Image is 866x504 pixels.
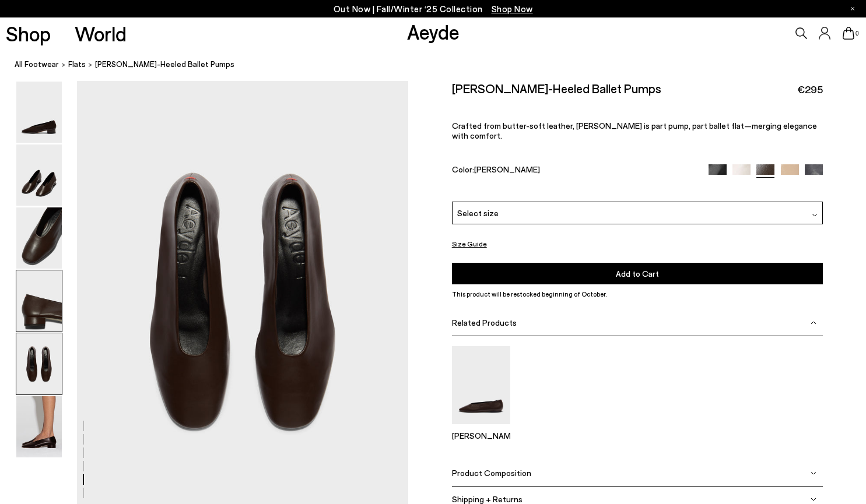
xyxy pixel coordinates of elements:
span: [PERSON_NAME] [474,164,540,174]
span: Navigate to /collections/new-in [492,3,533,14]
a: Aeyde [407,19,460,44]
span: Crafted from butter-soft leather, [PERSON_NAME] is part pump, part ballet flat—merging elegance w... [452,121,817,140]
img: Delia Low-Heeled Ballet Pumps - Image 6 [16,396,62,457]
a: Kirsten Ballet Flats [PERSON_NAME] [452,416,510,440]
span: [PERSON_NAME]-Heeled Ballet Pumps [95,58,234,71]
a: World [75,23,127,44]
img: Delia Low-Heeled Ballet Pumps - Image 4 [16,270,62,332]
h2: [PERSON_NAME]-Heeled Ballet Pumps [452,81,661,96]
span: Add to Cart [616,269,659,279]
span: 0 [854,30,860,37]
img: svg%3E [811,496,816,502]
img: svg%3E [811,320,816,326]
img: Kirsten Ballet Flats [452,346,510,424]
img: Delia Low-Heeled Ballet Pumps - Image 1 [16,82,62,143]
span: Select size [457,207,499,219]
p: [PERSON_NAME] [452,431,510,440]
p: Out Now | Fall/Winter ‘25 Collection [334,2,533,16]
a: 0 [843,27,854,40]
img: Delia Low-Heeled Ballet Pumps - Image 5 [16,333,62,394]
span: Shipping + Returns [452,494,523,504]
a: Shop [6,23,51,44]
img: Delia Low-Heeled Ballet Pumps - Image 2 [16,144,62,206]
button: Size Guide [452,236,487,251]
p: This product will be restocked beginning of October. [452,289,823,299]
span: Product Composition [452,468,531,478]
img: svg%3E [811,470,816,476]
a: flats [68,58,86,71]
div: Color: [452,164,697,178]
span: €295 [797,82,823,97]
button: Add to Cart [452,263,823,284]
span: Related Products [452,318,517,327]
a: All Footwear [15,58,59,71]
nav: breadcrumb [15,49,866,81]
span: flats [68,59,86,69]
img: svg%3E [812,212,818,218]
img: Delia Low-Heeled Ballet Pumps - Image 3 [16,207,62,269]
